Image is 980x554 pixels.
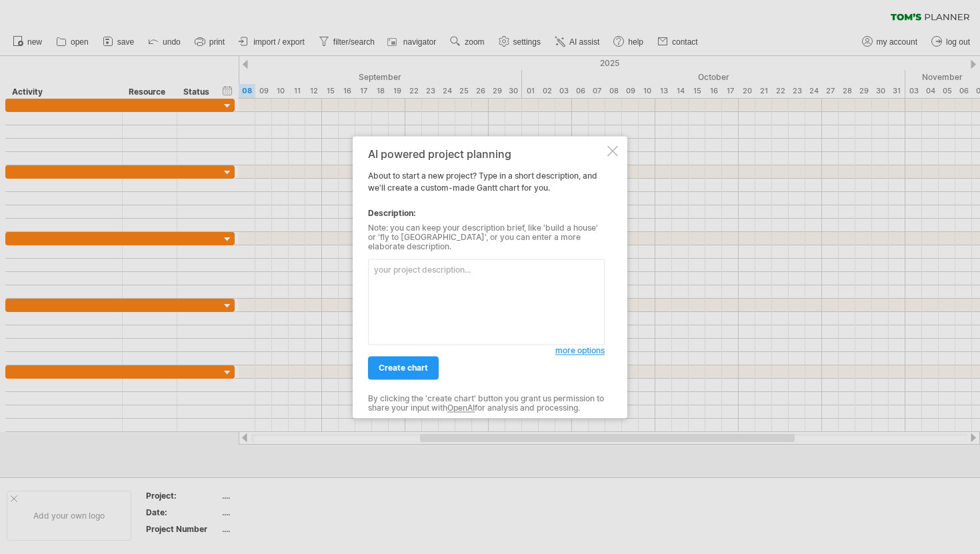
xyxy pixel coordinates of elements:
div: AI powered project planning [368,148,605,160]
a: create chart [368,356,439,379]
span: create chart [379,363,428,373]
div: Description: [368,207,605,219]
a: OpenAI [447,403,475,413]
div: Note: you can keep your description brief, like 'build a house' or 'fly to [GEOGRAPHIC_DATA]', or... [368,223,605,252]
span: more options [555,345,605,355]
a: more options [555,345,605,357]
div: By clicking the 'create chart' button you grant us permission to share your input with for analys... [368,394,605,413]
div: About to start a new project? Type in a short description, and we'll create a custom-made Gantt c... [368,148,605,406]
